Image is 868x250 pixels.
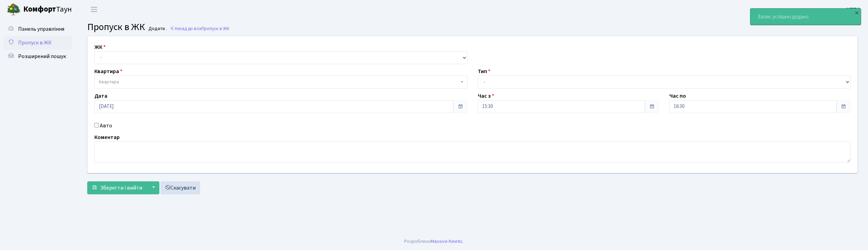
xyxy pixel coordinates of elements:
img: logo.png [7,3,21,16]
a: Назад до всіхПропуск в ЖК [170,25,229,32]
b: Комфорт [23,4,56,15]
label: ЖК [94,43,106,51]
span: Квартира [99,79,119,85]
span: Розширений пошук [18,53,66,60]
label: Дата [94,92,107,100]
div: × [853,9,860,16]
button: Зберегти і вийти [87,181,147,194]
button: Переключити навігацію [86,4,103,15]
div: Розроблено . [404,238,464,245]
span: Пропуск в ЖК [87,20,145,34]
div: Запис успішно додано. [750,9,861,25]
a: КПП4 [846,5,860,14]
span: Таун [23,4,72,15]
span: Зберегти і вийти [100,184,142,192]
label: Авто [100,122,112,130]
label: Час з [478,92,494,100]
span: Панель управління [18,25,64,33]
a: Скасувати [160,181,200,194]
label: Тип [478,67,490,75]
a: Пропуск в ЖК [3,36,72,50]
a: Розширений пошук [3,50,72,63]
label: Коментар [94,133,120,141]
label: Квартира [94,67,122,75]
span: Пропуск в ЖК [18,39,52,46]
span: Пропуск в ЖК [201,25,229,32]
label: Час по [669,92,686,100]
a: Massive Kinetic [431,238,463,245]
a: Панель управління [3,22,72,36]
small: Додати . [147,26,167,32]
